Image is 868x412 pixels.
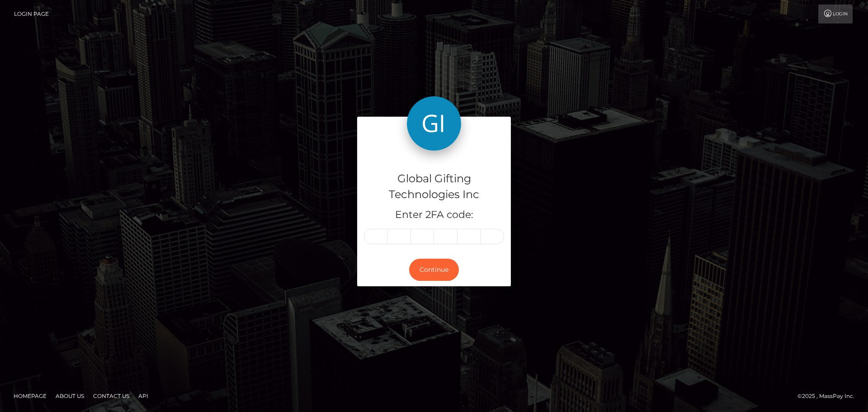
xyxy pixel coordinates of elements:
[797,391,861,401] div: © 2025 , MassPay Inc.
[10,389,50,403] a: Homepage
[364,171,504,203] h4: Global Gifting Technologies Inc
[407,96,461,151] img: Global Gifting Technologies Inc
[409,259,459,281] button: Continue
[135,389,152,403] a: API
[364,208,504,222] h5: Enter 2FA code:
[14,5,49,24] a: Login Page
[818,5,853,24] a: Login
[90,389,133,403] a: Contact Us
[52,389,88,403] a: About Us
